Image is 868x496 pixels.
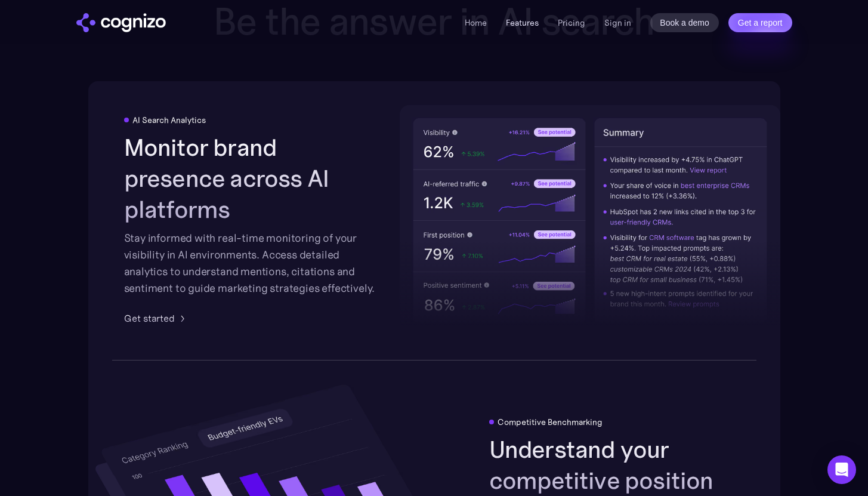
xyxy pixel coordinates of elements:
h2: Understand your competitive position [489,434,745,496]
a: Home [465,17,487,28]
div: Open Intercom Messenger [827,455,856,484]
img: cognizo logo [76,13,166,32]
a: Get a report [728,13,792,32]
img: AI visibility metrics performance insights [400,105,780,336]
h2: Monitor brand presence across AI platforms [124,132,379,225]
div: Get started [124,311,175,325]
a: home [76,13,166,32]
a: Pricing [558,17,585,28]
a: Book a demo [650,13,719,32]
a: Get started [124,311,189,325]
a: Features [506,17,539,28]
div: Competitive Benchmarking [498,417,603,427]
div: AI Search Analytics [132,115,206,125]
a: Sign in [604,16,631,30]
div: Stay informed with real-time monitoring of your visibility in AI environments. Access detailed an... [124,230,379,297]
